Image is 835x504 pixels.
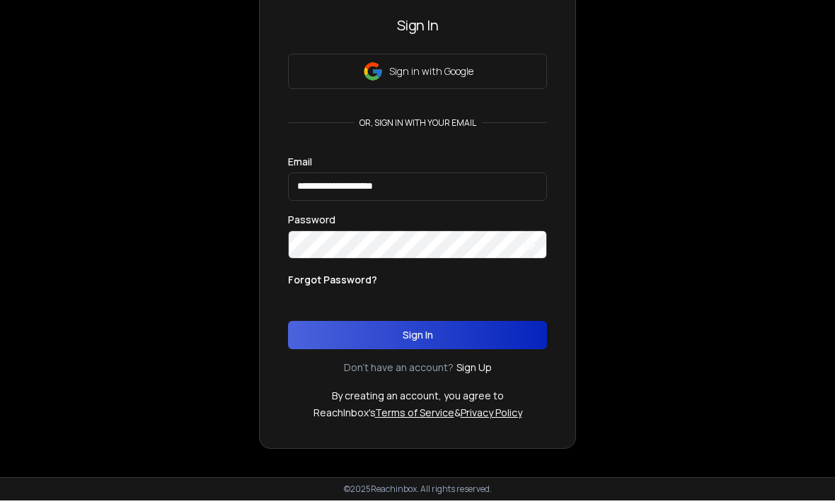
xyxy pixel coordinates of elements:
p: Don't have an account? [344,364,454,378]
h3: Sign In [288,19,547,39]
a: Privacy Policy [461,409,522,423]
p: ReachInbox's & [313,409,522,423]
p: By creating an account, you agree to [332,392,504,406]
a: Sign Up [456,364,492,378]
button: Sign in with Google [288,57,547,93]
button: Sign In [288,324,547,353]
label: Password [288,218,335,228]
p: or, sign in with your email [354,121,482,132]
a: Terms of Service [375,409,454,423]
p: Sign in with Google [389,68,473,82]
p: Forgot Password? [288,276,377,291]
label: Email [288,160,312,170]
p: © 2025 Reachinbox. All rights reserved. [344,487,492,498]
